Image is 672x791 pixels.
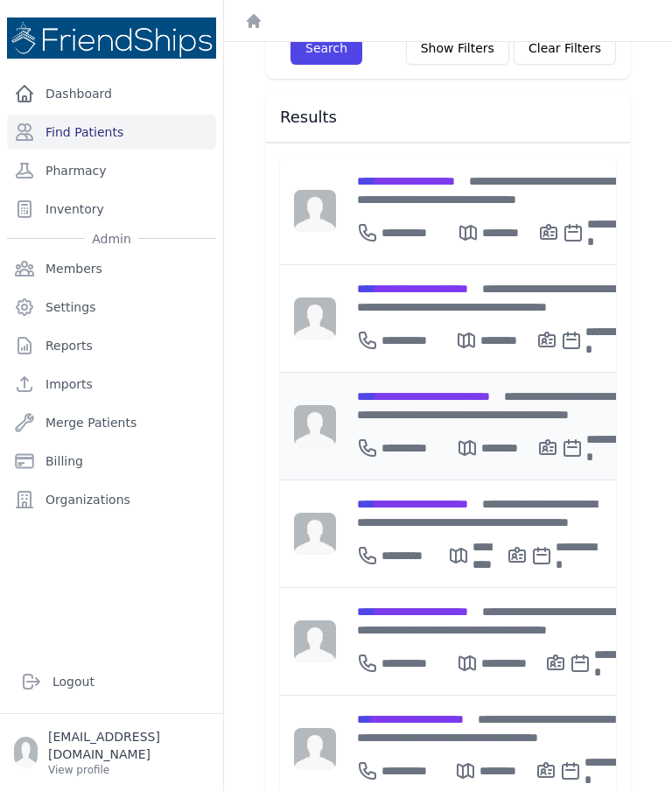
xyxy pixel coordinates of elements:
[7,153,216,188] a: Pharmacy
[7,444,216,479] a: Billing
[280,107,616,128] h3: Results
[294,190,336,232] img: person-242608b1a05df3501eefc295dc1bc67a.jpg
[294,513,336,555] img: person-242608b1a05df3501eefc295dc1bc67a.jpg
[294,297,336,339] img: person-242608b1a05df3501eefc295dc1bc67a.jpg
[7,290,216,325] a: Settings
[514,31,616,65] button: Clear Filters
[294,620,336,662] img: person-242608b1a05df3501eefc295dc1bc67a.jpg
[48,728,209,763] p: [EMAIL_ADDRESS][DOMAIN_NAME]
[7,367,216,402] a: Imports
[7,115,216,150] a: Find Patients
[7,192,216,227] a: Inventory
[290,31,362,65] button: Search
[7,328,216,363] a: Reports
[7,76,216,111] a: Dashboard
[14,728,209,777] a: [EMAIL_ADDRESS][DOMAIN_NAME] View profile
[85,230,138,248] span: Admin
[7,17,216,59] img: Medical Missions EMR
[7,405,216,440] a: Merge Patients
[7,482,216,517] a: Organizations
[406,31,509,65] button: Show Filters
[48,763,209,777] p: View profile
[294,405,336,447] img: person-242608b1a05df3501eefc295dc1bc67a.jpg
[7,251,216,286] a: Members
[294,728,336,770] img: person-242608b1a05df3501eefc295dc1bc67a.jpg
[14,664,209,699] a: Logout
